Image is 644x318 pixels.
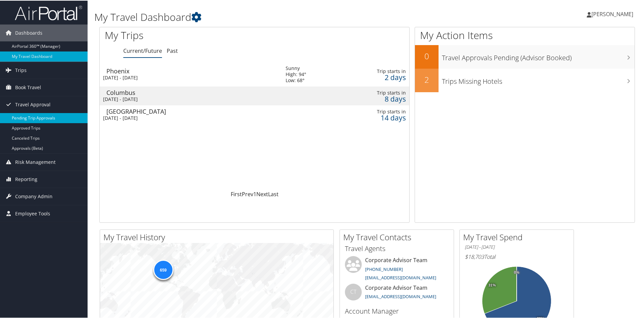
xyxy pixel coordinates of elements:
a: [EMAIL_ADDRESS][DOMAIN_NAME] [365,274,436,280]
a: [PHONE_NUMBER] [365,266,403,272]
a: Past [167,46,178,54]
span: Trips [15,61,27,78]
div: [DATE] - [DATE] [103,74,276,80]
span: Risk Management [15,153,56,170]
span: Reporting [15,170,37,187]
span: Employee Tools [15,205,50,221]
tspan: 31% [488,283,496,287]
h3: Travel Approvals Pending (Advisor Booked) [442,49,635,62]
div: CT [345,283,362,300]
a: Prev [242,190,253,197]
div: High: 94° [286,71,306,77]
h3: Trips Missing Hotels [442,73,635,85]
h1: My Trips [105,28,275,42]
h6: [DATE] - [DATE] [465,243,569,250]
a: Next [256,190,268,197]
span: Dashboards [15,24,42,41]
h2: My Travel Contacts [343,231,454,242]
h2: 2 [415,73,439,85]
div: [DATE] - [DATE] [103,96,276,102]
div: Trip starts in [349,68,406,74]
h6: Total [465,252,569,260]
span: Company Admin [15,187,53,204]
div: 14 days [349,114,406,120]
span: Travel Approval [15,96,51,112]
a: 1 [253,190,256,197]
a: [EMAIL_ADDRESS][DOMAIN_NAME] [365,293,436,299]
span: Book Travel [15,78,41,95]
div: 2 days [349,74,406,80]
div: Columbus [106,89,279,95]
a: Last [268,190,279,197]
h1: My Action Items [415,28,635,42]
tspan: 0% [514,270,519,274]
a: Current/Future [123,46,162,54]
div: [GEOGRAPHIC_DATA] [106,108,279,114]
div: [DATE] - [DATE] [103,114,276,120]
div: Phoenix [106,67,279,73]
h2: My Travel Spend [463,231,574,242]
a: First [231,190,242,197]
div: Sunny [286,65,306,71]
h3: Account Manager [345,306,449,315]
div: 659 [153,259,173,279]
h1: My Travel Dashboard [94,9,458,24]
a: 0Travel Approvals Pending (Advisor Booked) [415,44,635,68]
div: 8 days [349,95,406,101]
img: airportal-logo.png [15,4,82,20]
div: Trip starts in [349,89,406,95]
a: [PERSON_NAME] [587,3,640,24]
div: Low: 68° [286,77,306,83]
span: $18,703 [465,252,484,260]
li: Corporate Advisor Team [342,255,452,283]
h2: 0 [415,50,439,61]
div: Trip starts in [349,108,406,114]
h3: Travel Agents [345,243,449,253]
h2: My Travel History [103,231,333,242]
span: [PERSON_NAME] [591,10,633,17]
li: Corporate Advisor Team [342,283,452,305]
a: 2Trips Missing Hotels [415,68,635,92]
